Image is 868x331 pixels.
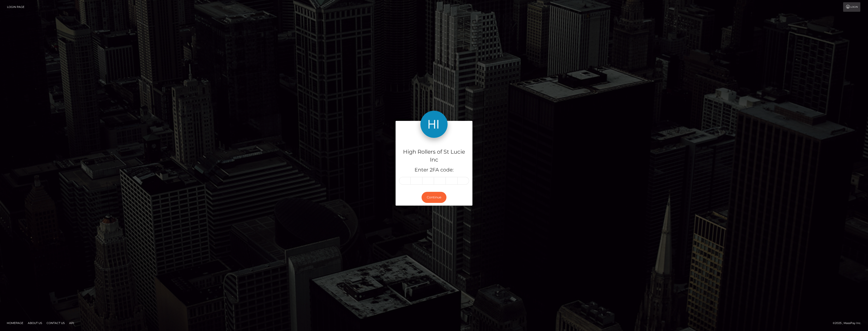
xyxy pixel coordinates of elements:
button: Continue [422,192,446,203]
div: © 2025 , MassPay Inc. [833,321,865,326]
h5: Enter 2FA code: [399,167,469,174]
a: Login Page [7,2,24,12]
h4: High Rollers of St Lucie Inc [399,148,469,164]
a: API [67,319,76,326]
a: Contact Us [45,319,66,326]
a: Homepage [5,319,25,326]
img: High Rollers of St Lucie Inc [420,111,448,138]
a: About Us [26,319,44,326]
a: Login [843,2,860,12]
